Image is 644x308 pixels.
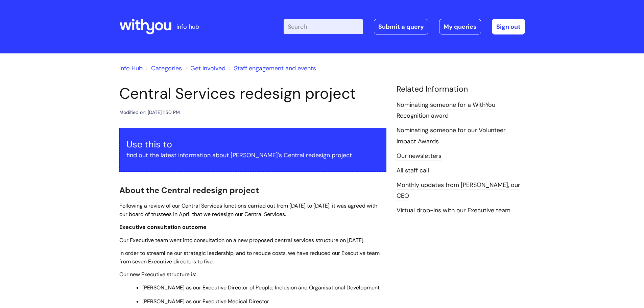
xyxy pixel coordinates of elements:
span: [PERSON_NAME] as our Executive Medical Director [142,298,269,305]
li: Solution home [144,63,182,74]
a: Get involved [190,64,225,72]
p: info hub [176,21,199,32]
span: Following a review of our Central Services functions carried out from [DATE] to [DATE], it was ag... [119,202,377,218]
a: Submit a query [374,19,428,34]
input: Search [284,19,363,34]
a: Nominating someone for our Volunteer Impact Awards [397,126,506,146]
span: About the Central redesign project [119,185,259,195]
a: Our newsletters [397,152,442,161]
span: Executive consultation outcome [119,223,207,231]
a: Virtual drop-ins with our Executive team [397,206,510,215]
p: find out the latest information about [PERSON_NAME]'s Central redesign project [126,150,379,161]
h4: Related Information [397,85,525,94]
span: Our Executive team went into consultation on a new proposed central services structure on [DATE]. [119,237,364,244]
div: Modified on: [DATE] 1:50 PM [119,108,180,117]
a: Staff engagement and events [234,64,316,72]
span: In order to streamline our strategic leadership, and to reduce costs, we have reduced our Executi... [119,250,380,265]
h3: Use this to [126,139,379,150]
li: Get involved [184,63,225,74]
a: My queries [439,19,481,34]
a: Categories [151,64,182,72]
div: | - [284,19,525,34]
a: Nominating someone for a WithYou Recognition award [397,101,495,120]
a: Info Hub [119,64,143,72]
h1: Central Services redesign project [119,85,386,103]
a: All staff call [397,166,429,175]
span: Our new Executive structure is: [119,271,196,278]
a: Monthly updates from [PERSON_NAME], our CEO [397,181,520,200]
li: Staff engagement and events [227,63,316,74]
span: [PERSON_NAME] as our Executive Director of People, Inclusion and Organisational Development [142,284,380,291]
a: Sign out [492,19,525,34]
